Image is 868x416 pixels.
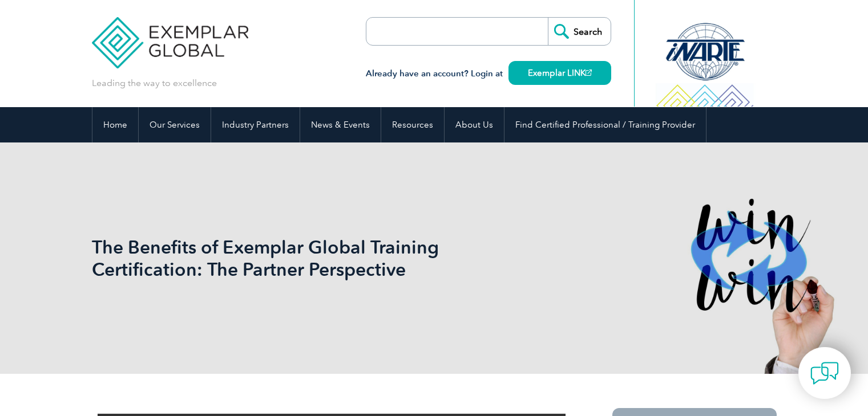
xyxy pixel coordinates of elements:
a: Industry Partners [211,107,300,142]
img: open_square.png [586,70,592,76]
a: News & Events [300,107,381,142]
h1: The Benefits of Exemplar Global Training Certification: The Partner Perspective [92,236,530,280]
a: Resources [381,107,444,142]
p: Leading the way to excellence [92,77,217,89]
a: Our Services [139,107,211,142]
input: Search [548,18,611,45]
img: contact-chat.png [810,359,839,388]
h3: Already have an account? Login at [366,67,611,81]
a: Home [92,107,138,142]
a: Find Certified Professional / Training Provider [504,107,706,142]
a: About Us [445,107,504,142]
a: Exemplar LINK [508,61,611,85]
